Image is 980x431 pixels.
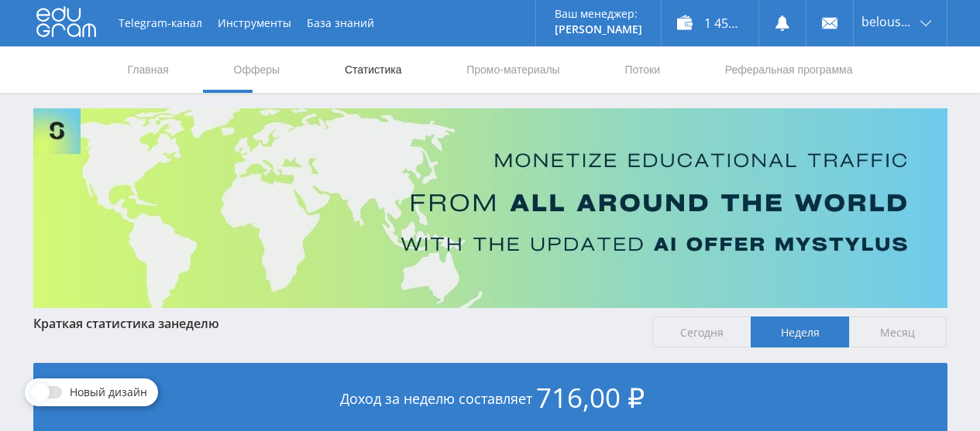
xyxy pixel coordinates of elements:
[623,46,662,93] a: Потоки
[465,46,561,93] a: Промо-материалы
[70,386,147,399] span: Новый дизайн
[555,23,642,36] p: [PERSON_NAME]
[724,46,854,93] a: Реферальная программа
[861,15,916,28] span: belousova1964
[849,316,947,347] span: Месяц
[33,316,638,330] div: Краткая статистика за
[751,316,849,347] span: Неделя
[33,108,947,308] img: Banner
[232,46,282,93] a: Офферы
[536,379,645,416] span: 716,00 ₽
[126,46,170,93] a: Главная
[343,46,404,93] a: Статистика
[652,316,751,347] span: Сегодня
[555,8,642,20] p: Ваш менеджер:
[171,315,219,332] span: неделю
